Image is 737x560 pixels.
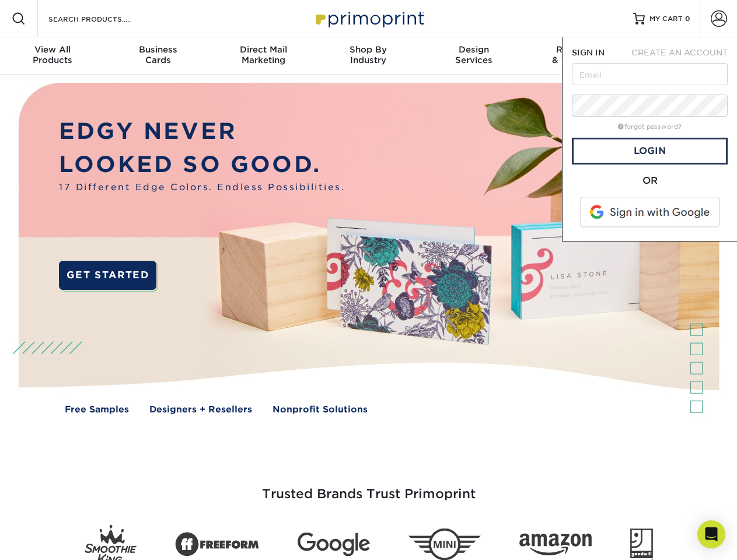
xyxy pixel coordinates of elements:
div: Industry [316,44,421,65]
span: Shop By [316,44,421,55]
h3: Trusted Brands Trust Primoprint [27,459,710,516]
div: Open Intercom Messenger [697,520,725,548]
a: GET STARTED [59,261,156,290]
a: DesignServices [421,37,526,75]
span: MY CART [649,14,683,24]
img: Goodwill [630,528,653,560]
img: Google [298,533,370,556]
a: Login [572,138,728,164]
p: EDGY NEVER [59,115,345,148]
a: Free Samples [65,403,129,416]
div: Marketing [211,44,316,65]
iframe: Google Customer Reviews [3,524,99,556]
div: & Templates [526,44,631,65]
div: Cards [105,44,210,65]
span: 0 [685,15,690,23]
img: Primoprint [310,6,427,31]
p: LOOKED SO GOOD. [59,148,345,181]
a: Direct MailMarketing [211,37,316,75]
div: OR [572,174,728,188]
span: Resources [526,44,631,55]
span: Design [421,44,526,55]
span: CREATE AN ACCOUNT [631,48,728,57]
a: BusinessCards [105,37,210,75]
img: Amazon [519,534,592,556]
input: Email [572,63,728,85]
a: Resources& Templates [526,37,631,75]
a: Nonprofit Solutions [273,403,368,416]
input: SEARCH PRODUCTS..... [47,12,161,26]
span: Direct Mail [211,44,316,55]
span: Business [105,44,210,55]
span: 17 Different Edge Colors. Endless Possibilities. [59,181,345,194]
a: forgot password? [618,123,682,131]
a: Designers + Resellers [149,403,252,416]
span: SIGN IN [572,48,605,57]
a: Shop ByIndustry [316,37,421,75]
div: Services [421,44,526,65]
